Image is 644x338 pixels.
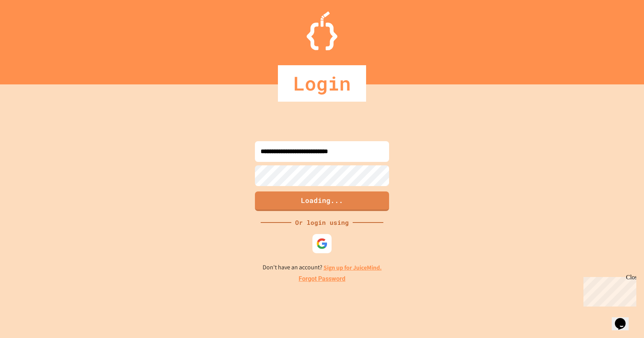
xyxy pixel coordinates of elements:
[299,274,345,284] a: Forgot Password
[324,264,382,272] a: Sign up for JuiceMind.
[612,307,636,330] iframe: chat widget
[3,3,53,49] div: Chat with us now!Close
[316,238,328,249] img: google-icon.svg
[291,218,353,227] div: Or login using
[255,191,389,211] button: Loading...
[263,263,382,272] p: Don't have an account?
[580,274,636,307] iframe: chat widget
[278,65,366,102] div: Login
[307,12,337,50] img: Logo.svg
